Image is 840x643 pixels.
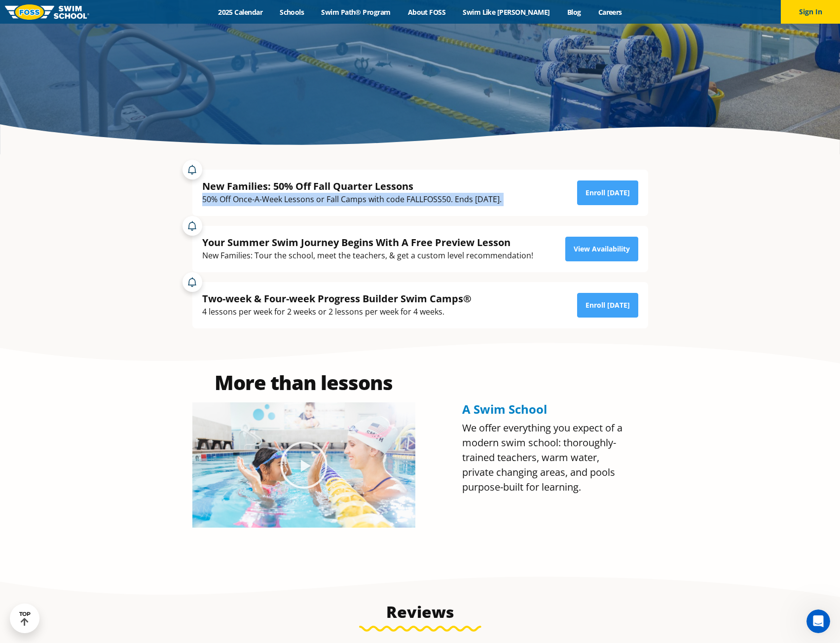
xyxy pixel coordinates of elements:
a: Enroll [DATE] [577,293,638,318]
div: Two-week & Four-week Progress Builder Swim Camps® [202,292,472,305]
a: 2025 Calendar [210,7,271,17]
div: Your Summer Swim Journey Begins With A Free Preview Lesson [202,236,533,249]
a: Swim Path® Program [313,7,399,17]
a: View Availability [565,237,638,261]
div: TOP [19,611,31,626]
img: FOSS Swim School Logo [5,4,89,20]
div: New Families: Tour the school, meet the teachers, & get a custom level recommendation! [202,249,533,262]
div: New Families: 50% Off Fall Quarter Lessons [202,179,502,193]
a: Swim Like [PERSON_NAME] [454,7,559,17]
span: We offer everything you expect of a modern swim school: thoroughly-trained teachers, warm water, ... [462,421,622,494]
iframe: Intercom live chat [806,609,830,633]
a: Careers [589,7,630,17]
span: A Swim School [462,401,547,417]
a: Enroll [DATE] [577,180,638,205]
a: Schools [271,7,313,17]
a: Blog [558,7,589,17]
a: About FOSS [399,7,454,17]
h2: More than lessons [192,373,415,393]
img: Olympian Regan Smith, FOSS [192,402,415,528]
div: 50% Off Once-A-Week Lessons or Fall Camps with code FALLFOSS50. Ends [DATE]. [202,193,502,206]
div: 4 lessons per week for 2 weeks or 2 lessons per week for 4 weeks. [202,305,472,319]
div: Play Video about Olympian Regan Smith, FOSS [279,440,329,490]
h3: Reviews [187,602,653,622]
